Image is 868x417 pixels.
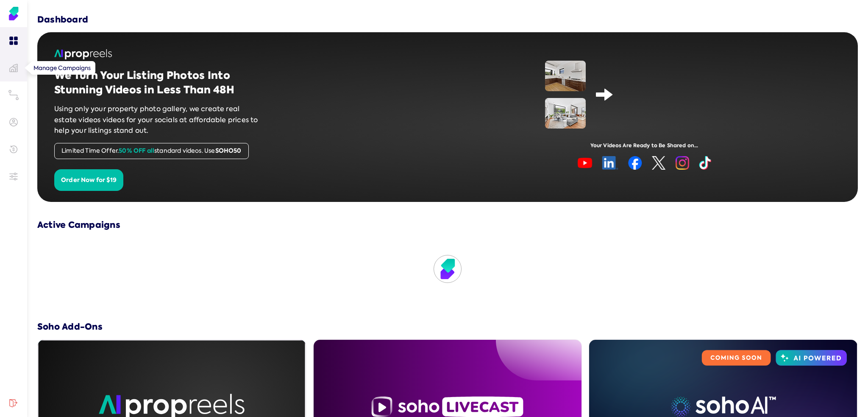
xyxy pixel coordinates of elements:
a: Order Now for $19 [54,175,123,184]
img: Soho Agent Portal Home [7,7,20,20]
span: SOHO50 [215,146,242,155]
span: 50% OFF all [119,146,154,155]
img: image [545,61,586,91]
div: Your Videos Are Ready to Be Shared on... [448,142,841,149]
img: image [578,156,711,170]
h3: Soho Add-Ons [37,321,858,333]
button: Order Now for $19 [54,169,123,191]
img: Loading... [438,260,456,278]
h3: Active Campaigns [37,219,858,231]
h2: We Turn Your Listing Photos Into Stunning Videos in Less Than 48H [54,68,262,97]
iframe: Demo [623,61,744,129]
img: image [545,98,586,129]
p: Using only your property photo gallery, we create real estate videos videos for your socials at a... [54,104,262,136]
h3: Dashboard [37,14,88,25]
div: Limited Time Offer. standard videos. Use [54,143,249,159]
